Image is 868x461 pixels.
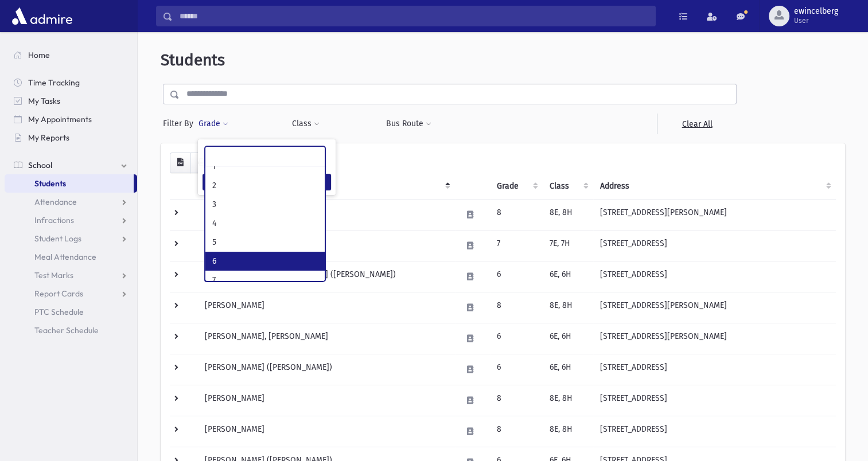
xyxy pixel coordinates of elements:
[543,323,593,354] td: 6E, 6H
[205,233,325,252] li: 5
[593,416,836,447] td: [STREET_ADDRESS]
[490,173,543,200] th: Grade: activate to sort column ascending
[198,416,455,447] td: [PERSON_NAME]
[198,354,455,385] td: [PERSON_NAME] ([PERSON_NAME])
[5,92,137,110] a: My Tasks
[5,73,137,92] a: Time Tracking
[205,176,325,195] li: 2
[203,174,331,190] button: Filter
[28,160,52,170] span: School
[5,193,137,211] a: Attendance
[593,173,836,200] th: Address: activate to sort column ascending
[490,354,543,385] td: 6
[198,230,455,261] td: [PERSON_NAME]
[490,261,543,292] td: 6
[163,118,198,130] span: Filter By
[34,197,77,207] span: Attendance
[205,252,325,271] li: 6
[34,325,99,335] span: Teacher Schedule
[543,416,593,447] td: 8E, 8H
[205,214,325,233] li: 4
[657,114,737,134] a: Clear All
[28,77,80,88] span: Time Tracking
[198,292,455,323] td: [PERSON_NAME]
[34,307,84,317] span: PTC Schedule
[5,110,137,128] a: My Appointments
[490,199,543,230] td: 8
[198,199,455,230] td: [PERSON_NAME]
[170,153,191,173] button: CSV
[5,46,137,64] a: Home
[198,261,455,292] td: [PERSON_NAME], [PERSON_NAME] ([PERSON_NAME])
[5,284,137,303] a: Report Cards
[5,156,137,174] a: School
[490,292,543,323] td: 8
[543,385,593,416] td: 8E, 8H
[490,385,543,416] td: 8
[593,199,836,230] td: [STREET_ADDRESS][PERSON_NAME]
[34,215,74,225] span: Infractions
[5,174,134,193] a: Students
[34,270,73,280] span: Test Marks
[28,50,50,60] span: Home
[34,233,81,244] span: Student Logs
[190,153,213,173] button: Print
[386,114,432,134] button: Bus Route
[34,178,66,189] span: Students
[794,16,838,25] span: User
[543,199,593,230] td: 8E, 8H
[593,385,836,416] td: [STREET_ADDRESS]
[5,211,137,229] a: Infractions
[593,323,836,354] td: [STREET_ADDRESS][PERSON_NAME]
[794,7,838,16] span: ewincelberg
[490,323,543,354] td: 6
[205,195,325,214] li: 3
[173,6,655,26] input: Search
[593,261,836,292] td: [STREET_ADDRESS]
[205,157,325,176] li: 1
[198,385,455,416] td: [PERSON_NAME]
[543,230,593,261] td: 7E, 7H
[291,114,320,134] button: Class
[198,323,455,354] td: [PERSON_NAME], [PERSON_NAME]
[28,132,69,143] span: My Reports
[543,354,593,385] td: 6E, 6H
[543,292,593,323] td: 8E, 8H
[28,96,60,106] span: My Tasks
[490,416,543,447] td: 8
[198,114,229,134] button: Grade
[543,261,593,292] td: 6E, 6H
[5,248,137,266] a: Meal Attendance
[161,50,225,69] span: Students
[9,5,75,28] img: AdmirePro
[5,266,137,284] a: Test Marks
[205,271,325,290] li: 7
[34,288,83,299] span: Report Cards
[593,230,836,261] td: [STREET_ADDRESS]
[543,173,593,200] th: Class: activate to sort column ascending
[593,292,836,323] td: [STREET_ADDRESS][PERSON_NAME]
[34,252,96,262] span: Meal Attendance
[490,230,543,261] td: 7
[5,303,137,321] a: PTC Schedule
[5,321,137,339] a: Teacher Schedule
[28,114,92,124] span: My Appointments
[593,354,836,385] td: [STREET_ADDRESS]
[5,229,137,248] a: Student Logs
[5,128,137,147] a: My Reports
